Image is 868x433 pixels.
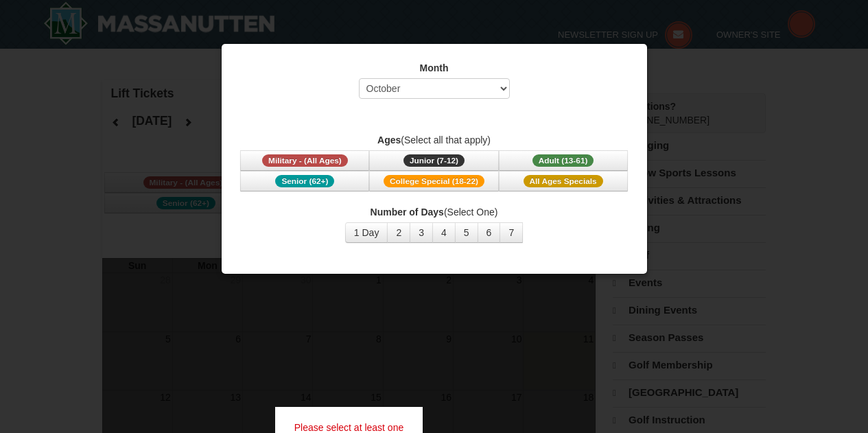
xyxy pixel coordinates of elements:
span: Adult (13-61) [532,154,594,167]
label: (Select all that apply) [239,133,630,147]
button: 5 [455,222,478,243]
span: All Ages Specials [524,175,603,187]
label: (Select One) [239,205,630,219]
button: College Special (18-22) [369,171,498,191]
strong: Number of Days [371,207,444,218]
button: 1 Day [345,222,388,243]
span: Military - (All Ages) [262,154,348,167]
span: Senior (62+) [275,175,334,187]
button: Adult (13-61) [499,150,628,171]
button: 3 [410,222,433,243]
button: 4 [432,222,456,243]
strong: Ages [377,134,401,145]
button: 6 [478,222,501,243]
button: Senior (62+) [240,171,369,191]
button: All Ages Specials [499,171,628,191]
button: 7 [500,222,523,243]
span: Junior (7-12) [403,154,465,167]
strong: Month [420,62,449,73]
button: Junior (7-12) [369,150,498,171]
button: Military - (All Ages) [240,150,369,171]
span: College Special (18-22) [384,175,484,187]
button: 2 [387,222,410,243]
